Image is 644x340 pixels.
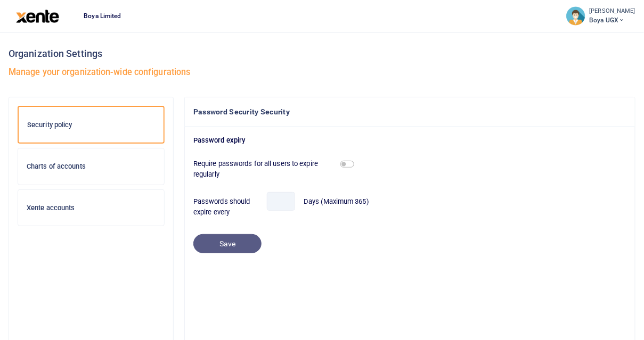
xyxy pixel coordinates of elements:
h3: Organization Settings [9,46,635,62]
label: Days (Maximum 365) [304,196,369,207]
img: logo-large [16,10,59,23]
h6: Xente accounts [27,204,156,212]
a: profile-user [PERSON_NAME] Boya UGX [566,6,635,26]
label: Passwords should expire every [193,196,258,217]
h6: Security policy [27,121,155,129]
a: Xente accounts [18,189,165,227]
h6: Charts of accounts [27,162,156,171]
span: Boya Limited [79,11,125,21]
a: Security policy [18,106,165,144]
span: Boya UGX [590,15,635,25]
img: profile-user [566,6,585,26]
h5: Manage your organization-wide configurations [9,67,635,78]
small: [PERSON_NAME] [590,7,635,16]
h4: Password Security Security [193,106,626,118]
a: Charts of accounts [18,148,165,185]
p: Password expiry [193,135,626,146]
a: logo-large logo-large [16,12,59,20]
label: Require passwords for all users to expire regularly [189,159,336,179]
